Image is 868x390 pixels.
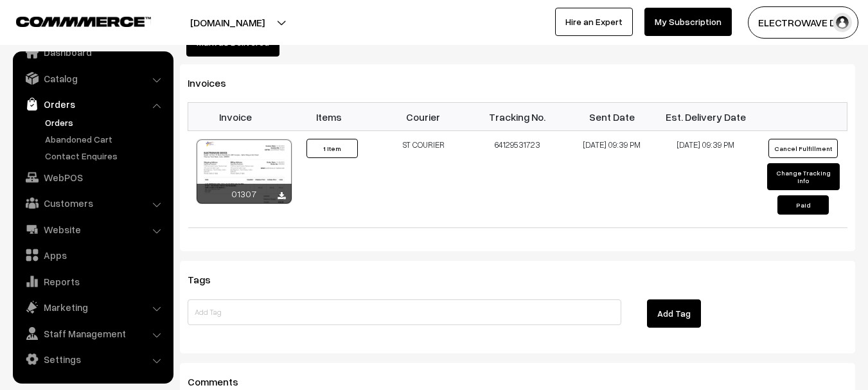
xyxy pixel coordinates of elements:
[644,8,732,36] a: My Subscription
[647,299,701,328] button: Add Tag
[42,149,169,163] a: Contact Enquires
[188,273,226,286] span: Tags
[767,163,840,190] button: Change Tracking Info
[555,8,633,36] a: Hire an Expert
[565,131,659,228] td: [DATE] 09:39 PM
[565,103,659,131] th: Sent Date
[16,296,169,319] a: Marketing
[470,103,565,131] th: Tracking No.
[188,299,621,325] input: Add Tag
[659,103,753,131] th: Est. Delivery Date
[16,348,169,371] a: Settings
[197,184,292,204] div: 01307
[16,17,151,26] img: COMMMERCE
[145,6,310,39] button: [DOMAIN_NAME]
[16,270,169,293] a: Reports
[16,40,169,64] a: Dashboard
[376,103,471,131] th: Courier
[376,131,471,228] td: ST COURIER
[16,13,128,28] a: COMMMERCE
[777,195,829,215] button: Paid
[16,93,169,116] a: Orders
[16,244,169,267] a: Apps
[42,116,169,129] a: Orders
[282,103,376,131] th: Items
[16,67,169,90] a: Catalog
[16,191,169,215] a: Customers
[16,218,169,241] a: Website
[42,132,169,146] a: Abandoned Cart
[188,375,254,388] span: Comments
[188,103,283,131] th: Invoice
[470,131,565,228] td: 64129531723
[16,166,169,189] a: WebPOS
[748,6,858,39] button: ELECTROWAVE DE…
[659,131,753,228] td: [DATE] 09:39 PM
[833,13,852,32] img: user
[16,322,169,345] a: Staff Management
[768,139,838,158] button: Cancel Fulfillment
[188,76,242,89] span: Invoices
[306,139,358,158] button: 1 Item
